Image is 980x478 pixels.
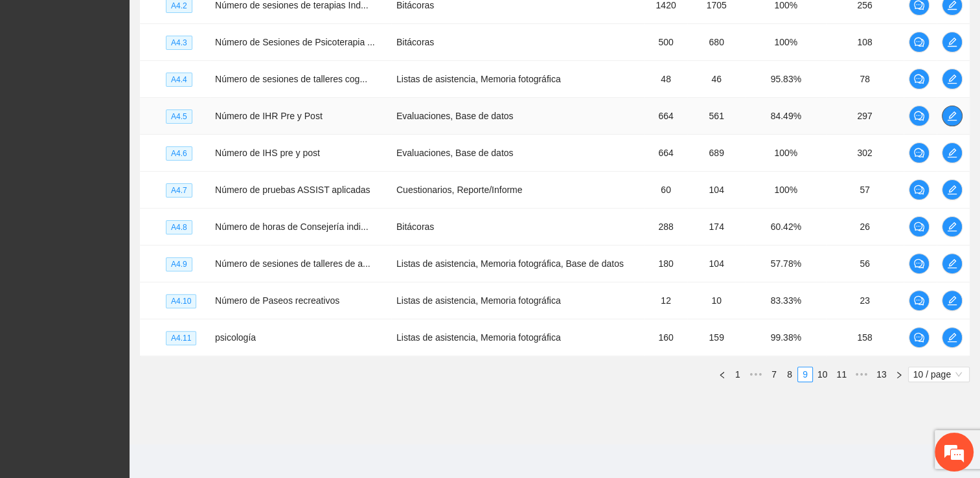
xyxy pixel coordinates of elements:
button: comment [909,69,929,89]
a: 11 [832,367,850,381]
td: 46 [687,61,746,98]
li: 7 [766,367,782,382]
button: edit [942,179,963,200]
td: Número de IHR Pre y Post [210,98,391,135]
a: 1 [731,367,745,381]
li: 1 [730,367,746,382]
td: 60 [644,172,687,209]
td: 56 [826,245,903,282]
td: 689 [687,135,746,172]
span: A4.7 [166,183,192,198]
td: 500 [644,24,687,61]
td: 12 [644,282,687,319]
td: 100% [746,135,826,172]
td: 561 [687,98,746,135]
div: Page Size [908,367,970,382]
td: 60.42% [746,209,826,245]
td: 23 [826,282,903,319]
td: 159 [687,319,746,356]
td: Bitácoras [391,24,644,61]
button: comment [909,327,929,348]
td: 302 [826,135,903,172]
span: edit [942,222,962,232]
td: Listas de asistencia, Memoria fotográfica, Base de datos [391,245,644,282]
td: Listas de asistencia, Memoria fotográfica [391,319,644,356]
span: edit [942,148,962,158]
td: psicología [210,319,391,356]
li: Next Page [891,367,907,382]
li: Next 5 Pages [851,367,872,382]
td: Bitácoras [391,209,644,245]
span: ••• [851,367,872,382]
span: A4.9 [166,257,192,271]
a: 13 [872,367,891,381]
span: edit [942,332,962,343]
button: edit [942,106,963,126]
td: 78 [826,61,903,98]
a: 8 [782,367,797,381]
span: A4.5 [166,109,192,124]
td: 104 [687,172,746,209]
button: edit [942,216,963,237]
li: 11 [832,367,851,382]
button: comment [909,253,929,274]
td: Listas de asistencia, Memoria fotográfica [391,282,644,319]
li: 9 [797,367,813,382]
button: comment [909,179,929,200]
td: 297 [826,98,903,135]
td: 108 [826,24,903,61]
span: A4.3 [166,36,192,50]
span: A4.6 [166,146,192,161]
a: 7 [767,367,781,381]
button: edit [942,142,963,163]
td: Cuestionarios, Reporte/Informe [391,172,644,209]
td: 180 [644,245,687,282]
span: right [895,371,903,379]
td: 174 [687,209,746,245]
td: 100% [746,172,826,209]
td: 84.49% [746,98,826,135]
li: 8 [782,367,797,382]
button: left [714,367,730,382]
span: edit [942,111,962,121]
span: edit [942,258,962,269]
td: Listas de asistencia, Memoria fotográfica [391,61,644,98]
td: Número de IHS pre y post [210,135,391,172]
td: 158 [826,319,903,356]
button: comment [909,142,929,163]
li: Previous Page [714,367,730,382]
button: comment [909,106,929,126]
span: edit [942,74,962,84]
td: 664 [644,98,687,135]
button: edit [942,32,963,52]
span: edit [942,37,962,47]
td: 26 [826,209,903,245]
a: 10 [814,367,832,381]
div: Minimizar ventana de chat en vivo [212,6,244,38]
button: edit [942,69,963,89]
li: Previous 5 Pages [746,367,766,382]
span: 10 / page [913,367,964,381]
button: edit [942,290,963,311]
button: edit [942,327,963,348]
button: comment [909,216,929,237]
td: Número de Paseos recreativos [210,282,391,319]
td: 680 [687,24,746,61]
span: Número de sesiones de talleres cog... [215,74,367,84]
li: 10 [813,367,832,382]
button: right [891,367,907,382]
td: Número de pruebas ASSIST aplicadas [210,172,391,209]
td: 104 [687,245,746,282]
a: 9 [798,367,812,381]
span: ••• [746,367,766,382]
textarea: Escriba su mensaje y pulse “Intro” [6,330,247,376]
td: Evaluaciones, Base de datos [391,98,644,135]
span: A4.10 [166,294,196,308]
td: 57.78% [746,245,826,282]
td: 664 [644,135,687,172]
td: 57 [826,172,903,209]
td: 10 [687,282,746,319]
span: edit [942,295,962,306]
button: comment [909,290,929,311]
td: 288 [644,209,687,245]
